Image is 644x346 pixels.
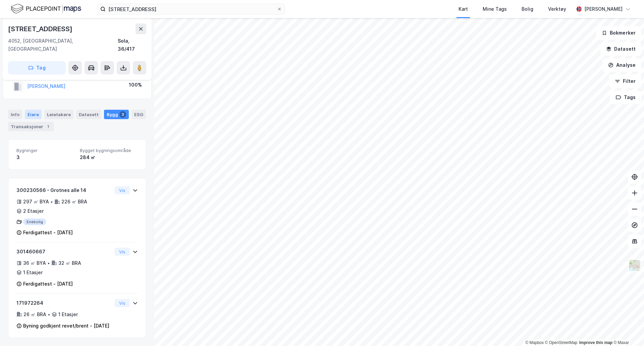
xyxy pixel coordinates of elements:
a: Improve this map [579,340,612,345]
img: logo.f888ab2527a4732fd821a326f86c7f29.svg [11,3,81,15]
div: Mine Tags [483,5,507,13]
button: Filter [609,75,641,88]
div: 36 ㎡ BYA [23,259,46,267]
button: Datasett [600,42,641,56]
span: Bygninger [16,148,74,153]
div: • [50,199,53,204]
div: 2 Etasjer [23,207,44,215]
div: Verktøy [548,5,566,13]
div: Leietakere [44,110,73,119]
button: Tag [8,61,66,75]
span: Bygget bygningsområde [80,148,138,153]
div: Info [8,110,22,119]
button: Tags [610,91,641,104]
button: Bokmerker [596,26,641,40]
div: 226 ㎡ BRA [61,198,87,206]
div: Sola, 36/417 [118,37,146,53]
div: Bygg [104,110,129,119]
div: 1 [45,123,51,130]
div: Eiere [25,110,42,119]
div: Ferdigattest - [DATE] [23,229,73,237]
div: 301460667 [16,248,112,256]
div: 1 Etasjer [58,310,78,318]
div: [STREET_ADDRESS] [8,23,74,34]
div: • [48,312,50,317]
div: Bolig [522,5,533,13]
div: Byning godkjent revet/brent - [DATE] [23,322,109,330]
div: 284 ㎡ [80,153,138,161]
div: 4052, [GEOGRAPHIC_DATA], [GEOGRAPHIC_DATA] [8,37,118,53]
div: 297 ㎡ BYA [23,198,49,206]
div: 171972264 [16,299,112,307]
a: OpenStreetMap [545,340,578,345]
div: 300230566 - Grotnes alle 14 [16,186,112,194]
div: 100% [129,81,142,89]
input: Søk på adresse, matrikkel, gårdeiere, leietakere eller personer [106,4,277,14]
div: 32 ㎡ BRA [58,259,81,267]
div: Kontrollprogram for chat [610,314,644,346]
div: Ferdigattest - [DATE] [23,280,73,288]
div: Kart [459,5,468,13]
div: [PERSON_NAME] [584,5,623,13]
div: 26 ㎡ BRA [23,310,46,318]
button: Analyse [602,58,641,72]
a: Mapbox [525,340,544,345]
div: Transaksjoner [8,122,54,131]
button: Vis [115,299,130,307]
div: ESG [131,110,146,119]
button: Vis [115,186,130,194]
button: Vis [115,248,130,256]
div: 3 [16,153,74,161]
iframe: Chat Widget [610,314,644,346]
div: Datasett [76,110,101,119]
img: Z [628,259,641,272]
div: 3 [119,111,126,118]
div: 1 Etasjer [23,268,43,277]
div: • [47,260,50,266]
